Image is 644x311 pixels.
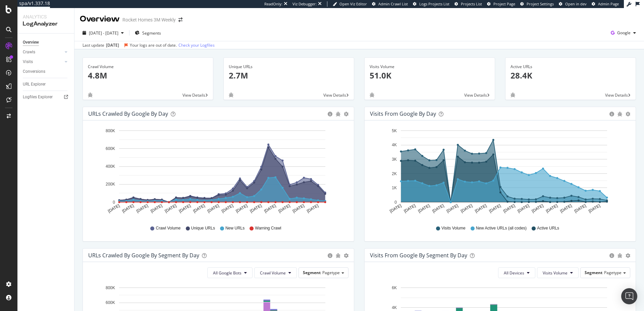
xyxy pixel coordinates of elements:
[389,203,402,214] text: [DATE]
[370,93,374,97] div: bug
[229,70,349,81] p: 2.7M
[106,164,115,169] text: 400K
[609,112,614,116] div: circle-info
[142,30,161,36] span: Segments
[323,92,346,98] span: View Details
[23,39,69,46] a: Overview
[543,270,568,276] span: Visits Volume
[502,203,516,214] text: [DATE]
[23,39,39,46] div: Overview
[23,20,69,28] div: LogAnalyzer
[88,70,208,81] p: 4.8M
[559,203,573,214] text: [DATE]
[464,92,487,98] span: View Details
[372,1,408,7] a: Admin Crawl List
[392,305,397,310] text: 4K
[292,203,305,214] text: [DATE]
[460,203,473,214] text: [DATE]
[106,300,115,305] text: 600K
[182,92,205,98] span: View Details
[474,203,487,214] text: [DATE]
[106,128,115,133] text: 800K
[431,203,445,214] text: [DATE]
[370,110,436,117] div: Visits from Google by day
[107,203,120,214] text: [DATE]
[88,110,168,117] div: URLs Crawled by Google by day
[527,1,554,6] span: Project Settings
[83,42,215,48] div: Last update
[617,30,631,36] span: Google
[392,186,397,190] text: 1K
[392,171,397,176] text: 2K
[392,157,397,162] text: 3K
[80,13,120,25] div: Overview
[487,1,515,7] a: Project Page
[333,1,367,7] a: Open Viz Editor
[207,267,253,278] button: All Google Bots
[23,94,53,101] div: Logfiles Explorer
[23,13,69,20] div: Analytics
[621,288,637,304] div: Open Intercom Messenger
[322,270,340,275] span: Pagetype
[229,93,233,97] div: bug
[221,203,234,214] text: [DATE]
[23,94,69,101] a: Logfiles Explorer
[106,182,115,187] text: 200K
[130,42,177,48] div: Your logs are out of date.
[370,252,467,259] div: Visits from Google By Segment By Day
[80,28,126,38] button: [DATE] - [DATE]
[88,126,346,219] div: A chart.
[394,200,397,205] text: 0
[493,1,515,6] span: Project Page
[336,112,340,116] div: bug
[565,1,587,6] span: Open in dev
[178,203,192,214] text: [DATE]
[498,267,535,278] button: All Devices
[608,28,639,38] button: Google
[23,68,45,75] div: Conversions
[23,49,63,56] a: Crawls
[122,16,176,23] div: Rocket Homes 3M Weekly
[419,1,449,6] span: Logs Projects List
[511,93,515,97] div: bug
[588,203,601,214] text: [DATE]
[370,64,490,70] div: Visits Volume
[545,203,558,214] text: [DATE]
[23,49,35,56] div: Crawls
[392,128,397,133] text: 5K
[517,203,530,214] text: [DATE]
[113,200,115,205] text: 0
[207,203,220,214] text: [DATE]
[249,203,263,214] text: [DATE]
[370,126,628,219] svg: A chart.
[255,225,281,231] span: Warning Crawl
[132,28,164,38] button: Segments
[263,203,277,214] text: [DATE]
[417,203,431,214] text: [DATE]
[336,253,340,258] div: bug
[531,203,544,214] text: [DATE]
[626,253,630,258] div: gear
[559,1,587,7] a: Open in dev
[454,1,482,7] a: Projects List
[264,1,282,7] div: ReadOnly:
[339,1,367,6] span: Open Viz Editor
[403,203,417,214] text: [DATE]
[23,81,69,88] a: URL Explorer
[278,203,291,214] text: [DATE]
[609,253,614,258] div: circle-info
[121,203,135,214] text: [DATE]
[150,203,163,214] text: [DATE]
[106,286,115,290] text: 800K
[292,1,317,7] div: Viz Debugger:
[604,270,622,275] span: Pagetype
[164,203,177,214] text: [DATE]
[378,1,408,6] span: Admin Crawl List
[225,225,245,231] span: New URLs
[235,203,248,214] text: [DATE]
[23,58,63,65] a: Visits
[511,70,631,81] p: 28.4K
[328,112,332,116] div: circle-info
[598,1,619,6] span: Admin Page
[191,225,215,231] span: Unique URLs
